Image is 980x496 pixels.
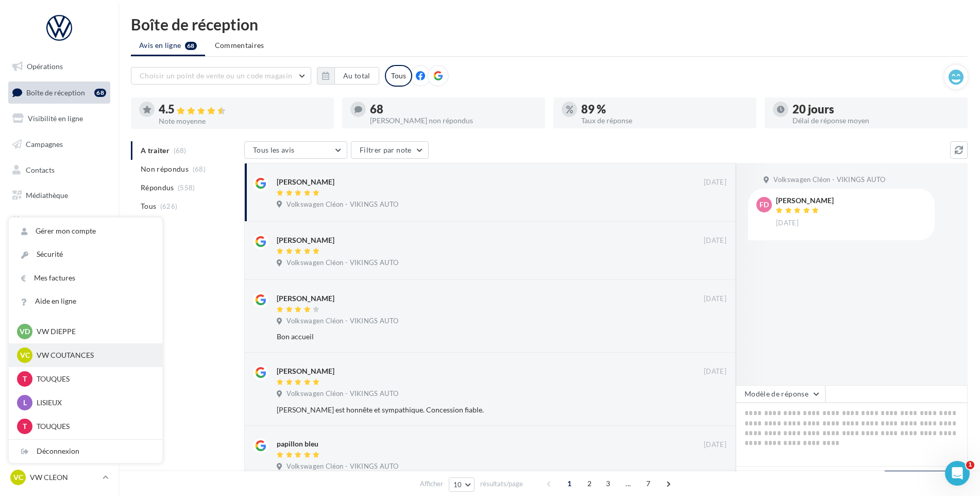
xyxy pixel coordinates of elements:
[277,293,334,304] div: [PERSON_NAME]
[693,257,727,271] button: Ignorer
[704,294,726,304] span: [DATE]
[8,468,110,487] a: VC VW CLEON
[277,235,334,245] div: [PERSON_NAME]
[141,183,174,193] span: Répondus
[385,65,412,87] div: Tous
[561,475,578,492] span: 1
[28,114,83,123] span: Visibilité en ligne
[792,104,959,115] div: 20 jours
[37,374,150,384] p: TOUQUES
[581,475,598,492] span: 2
[581,117,748,124] div: Taux de réponse
[6,81,112,104] a: Boîte de réception68
[37,398,150,408] p: LISIEUX
[94,89,106,97] div: 68
[6,159,112,181] a: Contacts
[277,439,318,449] div: papillon bleu
[131,16,968,32] div: Boîte de réception
[759,200,769,210] span: Fd
[334,67,379,85] button: Au total
[6,210,112,232] a: Calendrier
[26,191,68,200] span: Médiathèque
[9,440,162,463] div: Déconnexion
[26,140,63,148] span: Campagnes
[776,197,834,204] div: [PERSON_NAME]
[6,56,112,77] a: Opérations
[692,329,726,344] button: Ignorer
[20,350,30,360] span: VC
[704,178,726,187] span: [DATE]
[286,317,398,326] span: Volkswagen Cléon - VIKINGS AUTO
[9,243,162,266] a: Sécurité
[453,481,462,489] span: 10
[141,201,156,211] span: Tous
[420,479,443,489] span: Afficher
[640,475,656,492] span: 7
[159,118,326,125] div: Note moyenne
[286,389,398,399] span: Volkswagen Cléon - VIKINGS AUTO
[945,461,970,486] iframe: Intercom live chat
[27,62,63,71] span: Opérations
[13,472,23,483] span: VC
[253,145,295,154] span: Tous les avis
[140,71,292,80] span: Choisir un point de vente ou un code magasin
[776,219,799,228] span: [DATE]
[26,88,85,96] span: Boîte de réception
[370,117,537,124] div: [PERSON_NAME] non répondus
[6,270,112,301] a: Campagnes DataOnDemand
[286,258,398,268] span: Volkswagen Cléon - VIKINGS AUTO
[704,367,726,376] span: [DATE]
[6,134,112,155] a: Campagnes
[131,67,311,85] button: Choisir un point de vente ou un code magasin
[37,326,150,337] p: VW DIEPPE
[449,477,475,492] button: 10
[277,366,334,376] div: [PERSON_NAME]
[317,67,379,85] button: Au total
[966,461,974,469] span: 1
[26,217,60,225] span: Calendrier
[581,104,748,115] div: 89 %
[193,165,206,173] span: (68)
[286,462,398,471] span: Volkswagen Cléon - VIKINGS AUTO
[286,200,398,209] span: Volkswagen Cléon - VIKINGS AUTO
[704,236,726,245] span: [DATE]
[277,405,660,415] div: [PERSON_NAME] est honnête et sympathique. Concession fiable.
[370,104,537,115] div: 68
[20,326,30,337] span: VD
[792,117,959,124] div: Délai de réponse moyen
[9,220,162,243] a: Gérer mon compte
[620,475,636,492] span: ...
[773,175,885,185] span: Volkswagen Cléon - VIKINGS AUTO
[23,398,27,408] span: L
[693,461,727,475] button: Ignorer
[692,403,726,417] button: Ignorer
[277,332,660,342] div: Bon accueil
[141,164,189,174] span: Non répondus
[693,199,727,213] button: Ignorer
[178,184,195,192] span: (558)
[736,385,825,403] button: Modèle de réponse
[6,185,112,206] a: Médiathèque
[277,177,334,187] div: [PERSON_NAME]
[6,236,112,267] a: PLV et print personnalisable
[26,165,55,174] span: Contacts
[244,141,347,159] button: Tous les avis
[6,108,112,129] a: Visibilité en ligne
[159,104,326,115] div: 4.5
[600,475,616,492] span: 3
[37,350,150,360] p: VW COUTANCES
[9,290,162,313] a: Aide en ligne
[160,202,178,210] span: (626)
[23,374,27,384] span: T
[23,421,27,432] span: T
[9,267,162,290] a: Mes factures
[37,421,150,432] p: TOUQUES
[351,141,429,159] button: Filtrer par note
[480,479,523,489] span: résultats/page
[215,40,264,51] span: Commentaires
[704,440,726,450] span: [DATE]
[30,472,98,483] p: VW CLEON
